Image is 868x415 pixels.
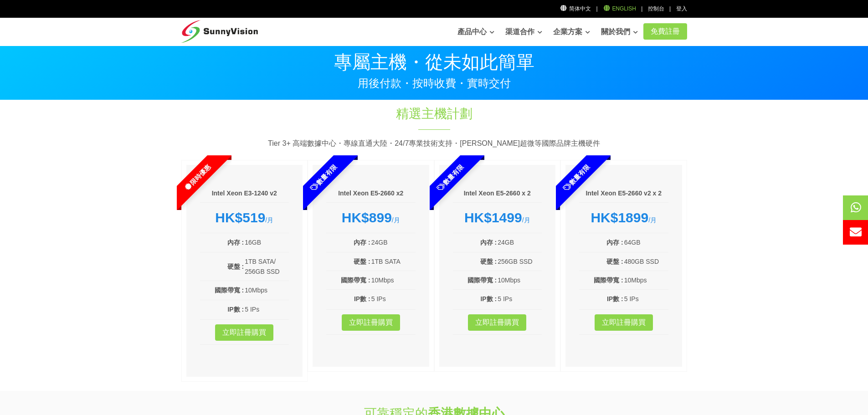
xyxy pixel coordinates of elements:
td: 1TB SATA/ 256GB SSD [244,256,289,277]
td: 5 IPs [371,293,416,304]
b: 內存 : [480,239,497,246]
b: 國際帶寬 : [215,287,244,294]
a: 立即註冊購買 [342,314,400,331]
a: 免費註冊 [643,23,687,40]
p: 專屬主機・從未如此簡單 [181,53,687,71]
h6: Intel Xeon E5-2660 x 2 [453,189,542,198]
span: 數量有限 [538,139,615,216]
div: /月 [453,210,542,226]
strong: HK$519 [215,210,265,225]
td: 10Mbps [371,275,416,286]
span: 數量有限 [411,139,488,216]
p: 用後付款・按時收費・實時交付 [181,78,687,89]
a: 企業方案 [553,23,590,41]
h1: 精選主機計劃 [282,105,586,123]
a: 產品中心 [457,23,494,41]
b: 國際帶寬 : [594,277,623,284]
td: 480GB SSD [624,256,668,267]
div: /月 [326,210,416,226]
td: 10Mbps [624,275,668,286]
b: 內存 : [227,239,244,246]
span: 數量有限 [285,139,362,216]
h6: Intel Xeon E3-1240 v2 [200,189,289,198]
b: 國際帶寬 : [341,277,370,284]
a: 控制台 [648,5,664,12]
a: 登入 [676,5,687,12]
b: 內存 : [606,239,623,246]
a: 简体中文 [560,5,591,12]
b: 硬盤 : [354,258,370,265]
span: 限時優惠 [159,139,235,216]
a: 立即註冊購買 [468,314,526,331]
b: 內存 : [354,239,370,246]
b: IP數 : [227,306,244,313]
td: 256GB SSD [497,256,542,267]
b: IP數 : [354,295,370,302]
td: 1TB SATA [371,256,416,267]
b: IP數 : [480,295,497,302]
b: IP數 : [607,295,623,302]
b: 硬盤 : [606,258,623,265]
div: /月 [579,210,668,226]
strong: HK$899 [342,210,392,225]
a: 立即註冊購買 [595,314,653,331]
b: 硬盤 : [227,263,244,270]
li: | [669,5,671,13]
li: | [596,5,597,13]
div: /月 [200,210,289,226]
strong: HK$1499 [464,210,522,225]
a: 立即註冊購買 [215,324,273,341]
b: 國際帶寬 : [467,277,497,284]
p: Tier 3+ 高端數據中心・專線直通大陸・24/7專業技術支持・[PERSON_NAME]超微等國際品牌主機硬件 [181,138,687,149]
td: 16GB [244,237,289,248]
td: 5 IPs [497,293,542,304]
td: 24GB [371,237,416,248]
a: English [603,5,636,12]
td: 10Mbps [497,275,542,286]
td: 24GB [497,237,542,248]
b: 硬盤 : [480,258,497,265]
li: | [641,5,642,13]
a: 渠道合作 [505,23,542,41]
td: 64GB [624,237,668,248]
h6: Intel Xeon E5-2660 x2 [326,189,416,198]
td: 10Mbps [244,285,289,296]
td: 5 IPs [244,304,289,315]
h6: Intel Xeon E5-2660 v2 x 2 [579,189,668,198]
td: 5 IPs [624,293,668,304]
strong: HK$1899 [591,210,648,225]
a: 關於我們 [601,23,638,41]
